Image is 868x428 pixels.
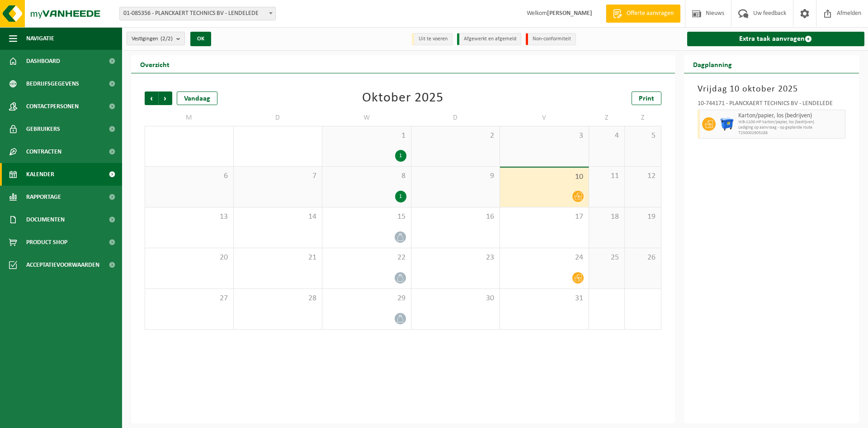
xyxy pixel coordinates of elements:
span: 3 [505,131,584,141]
strong: [PERSON_NAME] [547,10,592,17]
span: Kalender [26,163,54,186]
span: Bedrijfsgegevens [26,72,79,95]
span: Gebruikers [26,118,60,140]
span: Volgende [159,91,172,105]
span: Acceptatievoorwaarden [26,254,99,276]
span: Dashboard [26,50,60,72]
span: 5 [629,131,656,141]
h2: Overzicht [131,55,179,73]
span: 01-085356 - PLANCKAERT TECHNICS BV - LENDELEDE [119,7,276,20]
span: 30 [416,293,495,303]
span: 28 [238,293,318,303]
td: Z [625,110,661,126]
td: V [500,110,589,126]
span: 24 [505,253,584,263]
span: 18 [594,212,620,222]
span: Lediging op aanvraag - op geplande route [738,125,843,130]
span: 16 [416,212,495,222]
span: 2 [416,131,495,141]
td: D [411,110,500,126]
span: 4 [594,131,620,141]
span: WB-1100-HP karton/papier, los (bedrijven) [738,120,843,125]
span: 1 [327,131,406,141]
li: Afgewerkt en afgemeld [457,33,521,45]
td: M [145,110,234,126]
li: Non-conformiteit [526,33,576,45]
span: Contactpersonen [26,95,79,118]
li: Uit te voeren [412,33,453,45]
a: Print [632,91,661,105]
span: Documenten [26,208,65,231]
span: Contracten [26,140,61,163]
span: 13 [150,212,229,222]
span: 12 [629,171,656,181]
span: Vorige [145,91,158,105]
span: 23 [416,253,495,263]
span: 6 [150,171,229,181]
div: Oktober 2025 [362,91,443,105]
span: Vestigingen [132,32,173,46]
span: 31 [505,293,584,303]
a: Offerte aanvragen [606,5,680,23]
span: 20 [150,253,229,263]
span: 19 [629,212,656,222]
span: Navigatie [26,27,54,50]
span: 01-085356 - PLANCKAERT TECHNICS BV - LENDELEDE [120,7,275,20]
button: Vestigingen(2/2) [127,32,185,45]
span: 15 [327,212,406,222]
span: 27 [150,293,229,303]
span: Product Shop [26,231,67,254]
span: Print [639,95,654,102]
span: 10 [505,172,584,182]
span: 25 [594,253,620,263]
h2: Dagplanning [684,55,741,73]
div: 1 [395,191,406,202]
span: 22 [327,253,406,263]
h3: Vrijdag 10 oktober 2025 [698,82,846,96]
span: 21 [238,253,318,263]
span: 14 [238,212,318,222]
td: W [322,110,411,126]
span: 26 [629,253,656,263]
count: (2/2) [160,36,173,42]
img: WB-1100-HPE-BE-01 [720,117,734,131]
span: Rapportage [26,186,61,208]
span: 29 [327,293,406,303]
span: 7 [238,171,318,181]
span: 9 [416,171,495,181]
td: Z [589,110,625,126]
div: 10-744171 - PLANCKAERT TECHNICS BV - LENDELEDE [698,101,846,110]
span: T250002905288 [738,130,843,136]
span: Offerte aanvragen [624,9,676,18]
div: Vandaag [177,91,217,105]
span: 17 [505,212,584,222]
a: Extra taak aanvragen [687,32,865,46]
span: Karton/papier, los (bedrijven) [738,112,843,120]
button: OK [190,32,211,46]
span: 8 [327,171,406,181]
div: 1 [395,150,406,162]
span: 11 [594,171,620,181]
td: D [234,110,323,126]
